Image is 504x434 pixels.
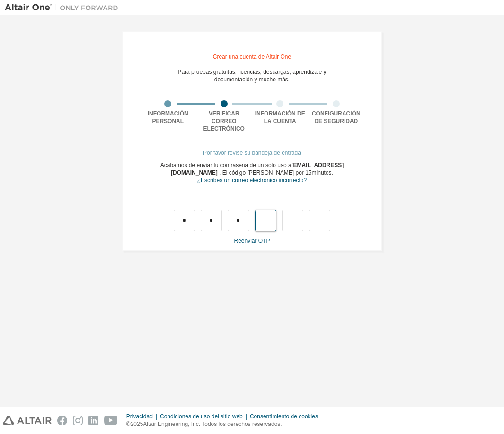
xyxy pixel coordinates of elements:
a: Regresar al formulario de registro [197,178,307,183]
font: Acabamos de enviar tu contraseña de un solo uso a [160,162,292,168]
font: Información personal [148,110,188,124]
font: © [126,421,131,427]
font: Condiciones de uso del sitio web [160,413,243,420]
font: Por favor revise su bandeja de entrada [203,150,301,156]
font: . El código [PERSON_NAME] por [219,169,304,176]
font: Privacidad [126,413,153,420]
img: instagram.svg [73,416,83,425]
font: Crear una cuenta de Altair One [213,53,291,60]
font: 15 [305,169,311,176]
font: Altair Engineering, Inc. Todos los derechos reservados. [143,421,282,427]
font: ¿Escribes un correo electrónico incorrecto? [197,177,307,184]
font: documentación y mucho más. [214,76,290,83]
font: 2025 [131,421,143,427]
img: linkedin.svg [88,416,98,425]
font: [EMAIL_ADDRESS][DOMAIN_NAME] [171,162,344,176]
font: Verificar correo electrónico [203,110,245,132]
img: Altair Uno [5,3,123,12]
img: youtube.svg [104,416,118,425]
font: Configuración de seguridad [312,110,361,124]
font: minutos. [312,169,333,176]
img: facebook.svg [57,416,67,425]
img: altair_logo.svg [3,416,52,425]
font: Reenviar OTP [234,238,270,244]
font: Consentimiento de cookies [250,413,318,420]
font: Información de la cuenta [255,110,305,124]
font: Para pruebas gratuitas, licencias, descargas, aprendizaje y [177,69,326,75]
